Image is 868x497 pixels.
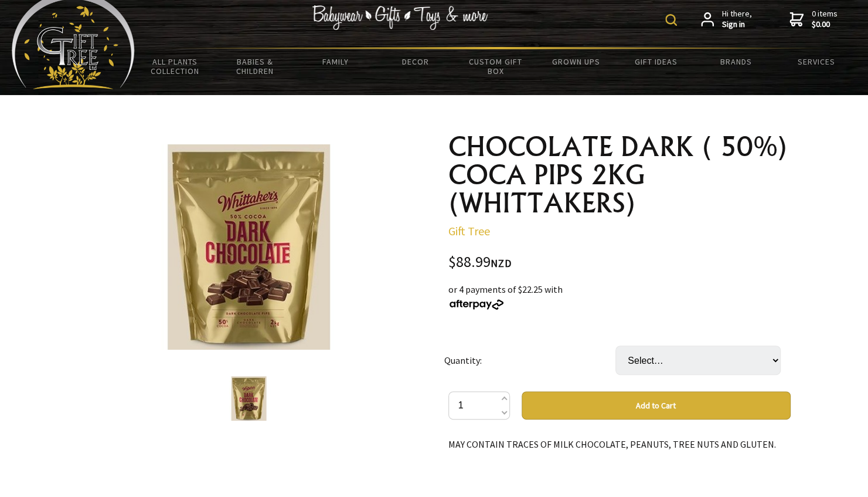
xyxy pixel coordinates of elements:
[448,299,505,310] img: Afterpay
[722,9,752,29] span: Hi there,
[536,49,616,74] a: Grown Ups
[375,49,455,74] a: Decor
[812,19,838,30] strong: $0.00
[776,49,856,74] a: Services
[312,5,488,30] img: Babywear - Gifts - Toys & more
[522,391,791,420] button: Add to Cart
[135,49,215,83] a: All Plants Collection
[701,9,752,29] a: Hi there,Sign in
[223,376,274,421] img: CHOCOLATE DARK ( 50%) COCA PIPS 2KG (WHITTAKERS)
[444,329,615,391] td: Quantity:
[789,9,838,29] a: 0 items$0.00
[696,49,776,74] a: Brands
[616,49,696,74] a: Gift Ideas
[448,255,791,271] div: $88.99
[812,8,838,29] span: 0 items
[665,14,677,26] img: product search
[131,144,367,350] img: CHOCOLATE DARK ( 50%) COCA PIPS 2KG (WHITTAKERS)
[455,49,536,83] a: Custom Gift Box
[448,133,791,217] h1: CHOCOLATE DARK ( 50%) COCA PIPS 2KG (WHITTAKERS)
[722,19,752,30] strong: Sign in
[215,49,295,83] a: Babies & Children
[448,282,791,310] div: or 4 payments of $22.25 with
[295,49,376,74] a: Family
[448,224,490,238] a: Gift Tree
[491,256,512,270] span: NZD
